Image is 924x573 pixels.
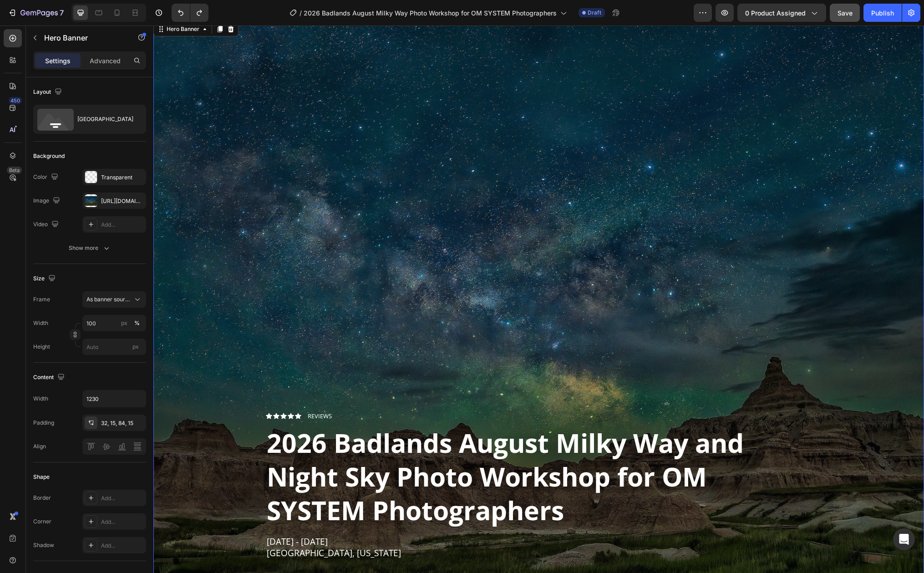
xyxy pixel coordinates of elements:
div: [GEOGRAPHIC_DATA] [77,109,133,130]
div: px [121,319,127,327]
label: Height [33,343,50,351]
div: Background [33,152,65,160]
div: Padding [33,419,54,427]
div: 32, 15, 84, 15 [101,419,144,427]
div: 450 [9,97,22,104]
div: Width [33,395,48,403]
p: [GEOGRAPHIC_DATA], [US_STATE] [113,522,658,533]
div: Open Intercom Messenger [893,528,915,550]
p: REVIEWS [154,386,178,396]
button: 0 product assigned [737,4,826,22]
div: Show more [69,243,111,253]
div: Video [33,218,61,231]
h2: Rich Text Editor. Editing area: main [112,400,659,502]
div: Add... [101,542,144,550]
div: Size [33,273,57,285]
div: Content [33,371,66,384]
button: Save [830,4,860,22]
div: Border [33,494,51,502]
div: % [134,319,140,327]
strong: 2026 Badlands August Milky Way and Night Sky Photo Workshop for OM SYSTEM Photographers [113,400,590,502]
span: / [300,8,302,18]
div: Align [33,442,46,451]
label: Width [33,319,48,327]
button: Show more [33,240,146,256]
div: Publish [871,8,894,18]
p: Hero Banner [44,32,122,43]
div: Add... [101,518,144,526]
input: px% [82,315,146,331]
button: As banner source [82,291,146,308]
span: Draft [588,9,601,17]
p: Advanced [90,56,121,66]
div: Undo/Redo [172,4,208,22]
p: ⁠⁠⁠⁠⁠⁠⁠ [113,401,658,502]
div: [URL][DOMAIN_NAME] [101,197,144,205]
div: Shadow [33,541,54,549]
button: % [119,318,130,329]
input: Auto [83,390,146,407]
span: 2026 Badlands August Milky Way Photo Workshop for OM SYSTEM Photographers [304,8,557,18]
div: Color [33,171,60,183]
span: px [132,343,139,350]
button: px [132,318,142,329]
div: Layout [33,86,64,98]
span: As banner source [86,295,131,304]
div: Image [33,195,62,207]
div: Add... [101,494,144,502]
div: Corner [33,517,51,526]
label: Frame [33,295,50,304]
p: Settings [45,56,71,66]
button: 7 [4,4,68,22]
iframe: Design area [153,25,924,573]
p: 7 [60,7,64,18]
div: Shape [33,473,50,481]
div: Beta [7,167,22,174]
div: Rich Text Editor. Editing area: main [112,510,659,534]
button: Publish [863,4,902,22]
span: Save [838,9,853,17]
input: px [82,339,146,355]
span: 0 product assigned [745,8,806,18]
p: [DATE] - [DATE] [113,511,658,522]
div: Add... [101,221,144,229]
div: Transparent [101,173,144,182]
